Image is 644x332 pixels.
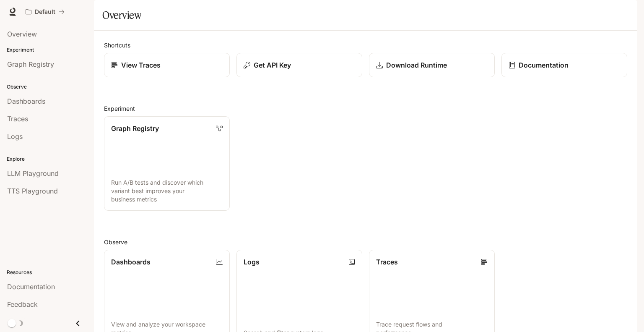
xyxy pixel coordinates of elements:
[35,8,55,16] p: Default
[111,257,151,267] p: Dashboards
[22,3,68,20] button: All workspaces
[104,104,627,113] h2: Experiment
[121,60,161,70] p: View Traces
[244,257,260,267] p: Logs
[386,60,447,70] p: Download Runtime
[519,60,569,70] p: Documentation
[111,123,159,133] p: Graph Registry
[501,53,627,77] a: Documentation
[369,53,495,77] a: Download Runtime
[104,238,627,246] h2: Observe
[376,257,398,267] p: Traces
[102,7,141,24] h1: Overview
[104,53,230,77] a: View Traces
[111,178,223,204] p: Run A/B tests and discover which variant best improves your business metrics
[104,116,230,211] a: Graph RegistryRun A/B tests and discover which variant best improves your business metrics
[254,60,291,70] p: Get API Key
[236,53,362,77] button: Get API Key
[104,41,627,50] h2: Shortcuts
